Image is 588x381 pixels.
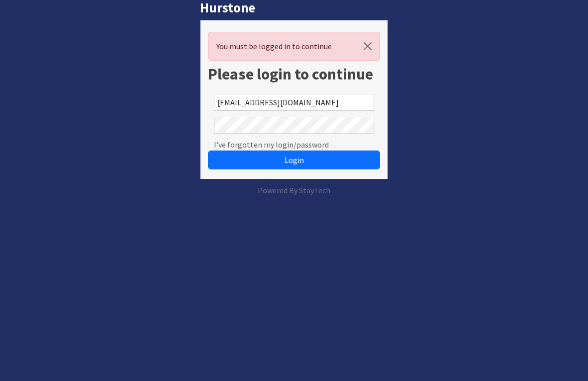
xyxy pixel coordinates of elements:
[208,65,380,83] h1: Please login to continue
[208,32,380,61] div: You must be logged in to continue
[208,151,380,169] button: Login
[214,94,374,111] input: Email
[200,184,388,196] p: Powered By StayTech
[285,155,304,165] span: Login
[214,139,329,151] a: I've forgotten my login/password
